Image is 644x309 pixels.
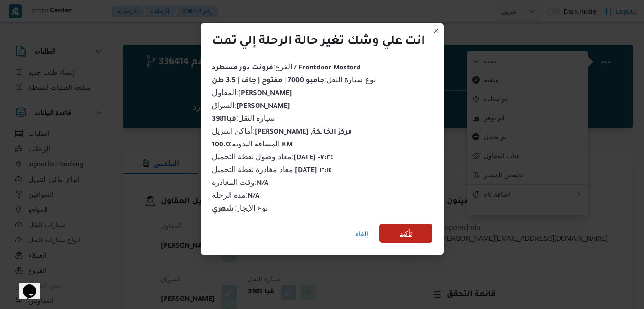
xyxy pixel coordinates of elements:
b: [PERSON_NAME] [236,103,290,111]
b: [DATE] ٠٧:٢٤ [294,154,333,162]
span: معاد مغادرة نقطة التحميل : [212,165,332,174]
span: سيارة النقل : [212,114,275,122]
span: المقاول : [212,88,292,97]
span: السواق : [212,101,290,109]
span: تأكيد [400,228,412,239]
span: وقت المغادره : [212,178,269,186]
div: انت علي وشك تغير حالة الرحلة إلي تمت [212,35,425,50]
span: إلغاء [356,228,368,240]
iframe: chat widget [9,271,40,299]
span: نوع سيارة النقل : [212,76,376,84]
button: تأكيد [379,224,432,243]
b: قبا3981 [212,116,236,124]
button: Closes this modal window [431,25,442,37]
b: N/A [248,193,259,201]
button: إلغاء [352,224,372,243]
span: مدة الرحلة : [212,191,260,199]
span: الفرع : [212,63,361,71]
b: جامبو 7000 | مفتوح | جاف | 3.5 طن [212,77,324,85]
b: N/A [257,180,268,188]
b: [PERSON_NAME] [238,90,292,98]
b: فرونت دور مسطرد / Frontdoor Mostord [212,65,361,72]
span: المسافه اليدويه : [212,140,293,148]
span: معاد وصول نقطة التحميل : [212,153,334,161]
span: أماكن التنزيل : [212,127,352,135]
b: [PERSON_NAME] ,مركز الخانكة [255,129,352,136]
b: [DATE] ١٢:١٤ [295,167,332,175]
span: نوع الايجار : [212,204,268,212]
b: شهري [212,206,234,213]
b: 100.0 KM [212,142,293,149]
